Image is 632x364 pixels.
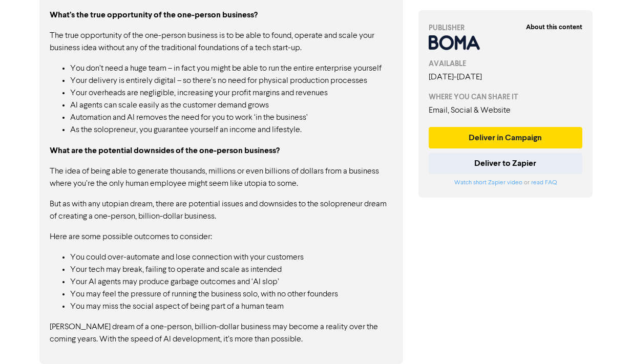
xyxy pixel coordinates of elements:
li: Your delivery is entirely digital – so there’s no need for physical production processes [70,75,393,87]
div: [DATE] - [DATE] [429,71,582,83]
iframe: Chat Widget [581,315,632,364]
strong: What’s the true opportunity of the one-person business? [50,10,258,20]
strong: About this content [526,23,582,31]
li: Your AI agents may produce garbage outcomes and ‘AI slop’ [70,276,393,288]
button: Deliver in Campaign [429,127,582,148]
p: The true opportunity of the one-person business is to be able to found, operate and scale your bu... [50,30,393,54]
p: The idea of being able to generate thousands, millions or even billions of dollars from a busines... [50,165,393,190]
li: Your tech may break, failing to operate and scale as intended [70,264,393,276]
div: Email, Social & Website [429,104,582,117]
a: Watch short Zapier video [454,180,522,186]
li: You may feel the pressure of running the business solo, with no other founders [70,288,393,301]
li: Your overheads are negligible, increasing your profit margins and revenues [70,87,393,99]
li: You could over-automate and lose connection with your customers [70,251,393,264]
p: [PERSON_NAME] dream of a one-person, billion-dollar business may become a reality over the coming... [50,321,393,346]
strong: What are the potential downsides of the one-person business? [50,145,280,156]
li: You may miss the social aspect of being part of a human team [70,301,393,313]
div: WHERE YOU CAN SHARE IT [429,92,582,102]
div: or [429,178,582,187]
div: PUBLISHER [429,23,582,33]
li: AI agents can scale easily as the customer demand grows [70,99,393,112]
a: read FAQ [531,180,557,186]
p: Here are some possible outcomes to consider: [50,231,393,243]
div: AVAILABLE [429,58,582,69]
li: As the solopreneur, you guarantee yourself an income and lifestyle. [70,124,393,136]
li: Automation and AI removes the need for you to work ‘in the business’ [70,112,393,124]
button: Deliver to Zapier [429,153,582,174]
p: But as with any utopian dream, there are potential issues and downsides to the solopreneur dream ... [50,198,393,223]
li: You don’t need a huge team – in fact you might be able to run the entire enterprise yourself [70,62,393,75]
